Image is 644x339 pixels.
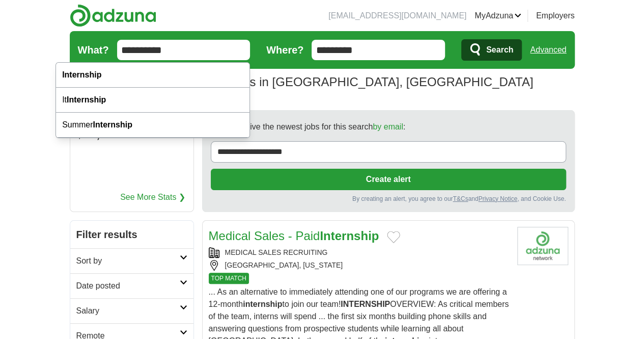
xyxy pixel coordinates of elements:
div: Summer [56,113,249,138]
h2: Filter results [70,221,193,248]
img: Adzuna logo [70,4,156,27]
h2: Salary [76,305,180,317]
a: Salary [70,298,193,323]
a: T&Cs [453,195,468,202]
span: TOP MATCH [209,273,249,284]
span: Receive the newest jobs for this search : [231,121,405,133]
img: Company logo [517,227,568,265]
a: Privacy Notice [478,195,517,202]
a: Date posted [70,273,193,298]
h1: [DEMOGRAPHIC_DATA] Jobs in [GEOGRAPHIC_DATA], [GEOGRAPHIC_DATA] [70,75,534,89]
h2: Sort by [76,255,180,267]
button: Search [461,39,522,61]
button: Add to favorite jobs [387,231,400,243]
strong: internship [243,300,282,308]
a: Advanced [530,40,566,60]
label: Where? [266,42,303,58]
button: Create alert [211,169,566,190]
a: Employers [536,10,575,22]
div: MEDICAL SALES RECRUITING [209,247,509,258]
h2: Date posted [76,280,180,292]
label: What? [78,42,109,58]
strong: INTERNSHIP [341,300,390,308]
a: by email [373,122,403,131]
a: MyAdzuna [474,10,521,22]
div: [GEOGRAPHIC_DATA], [US_STATE] [209,260,509,271]
strong: Internship [67,95,106,104]
div: By creating an alert, you agree to our and , and Cookie Use. [211,194,566,203]
a: Sort by [70,248,193,273]
strong: Internship [320,229,379,243]
li: [EMAIL_ADDRESS][DOMAIN_NAME] [328,10,466,22]
a: Medical Sales - PaidInternship [209,229,379,243]
div: It [56,88,249,113]
a: See More Stats ❯ [120,191,185,203]
span: Search [486,40,513,60]
strong: Internship [62,70,101,79]
strong: Internship [93,120,132,129]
